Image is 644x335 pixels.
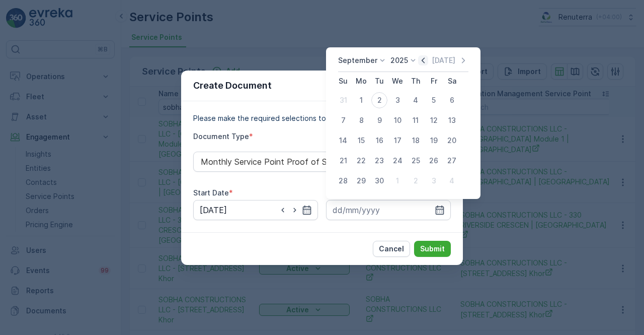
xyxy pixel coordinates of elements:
div: 18 [408,132,424,149]
div: 1 [353,92,369,108]
div: 12 [426,112,442,128]
div: 30 [371,173,387,189]
th: Tuesday [370,72,388,90]
div: 31 [335,92,351,108]
p: Cancel [379,244,404,254]
label: Document Type [193,132,249,141]
div: 2 [408,173,424,189]
p: September [338,55,377,65]
div: 21 [335,153,351,169]
div: 2 [371,92,387,108]
div: 8 [353,112,369,128]
button: Submit [414,241,451,257]
div: 7 [335,112,351,128]
th: Wednesday [388,72,407,90]
div: 26 [426,153,442,169]
div: 9 [371,112,387,128]
div: 4 [408,92,424,108]
div: 24 [389,153,406,169]
th: Saturday [443,72,461,90]
div: 27 [444,153,460,169]
button: Cancel [373,241,410,257]
div: 3 [426,173,442,189]
th: Thursday [407,72,425,90]
div: 29 [353,173,369,189]
div: 20 [444,132,460,149]
div: 19 [426,132,442,149]
p: 2025 [390,55,408,65]
th: Sunday [334,72,352,90]
div: 3 [389,92,406,108]
div: 10 [389,112,406,128]
div: 1 [389,173,406,189]
input: dd/mm/yyyy [326,200,451,220]
div: 17 [389,132,406,149]
div: 25 [408,153,424,169]
input: dd/mm/yyyy [193,200,318,220]
p: Please make the required selections to create your document. [193,113,451,123]
div: 13 [444,112,460,128]
div: 15 [353,132,369,149]
div: 28 [335,173,351,189]
div: 4 [444,173,460,189]
div: 16 [371,132,387,149]
th: Monday [352,72,370,90]
div: 11 [408,112,424,128]
div: 22 [353,153,369,169]
p: Create Document [193,79,272,93]
div: 6 [444,92,460,108]
p: [DATE] [432,55,455,65]
div: 5 [426,92,442,108]
th: Friday [425,72,443,90]
div: 14 [335,132,351,149]
p: Submit [420,244,445,254]
label: Start Date [193,188,229,197]
div: 23 [371,153,387,169]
